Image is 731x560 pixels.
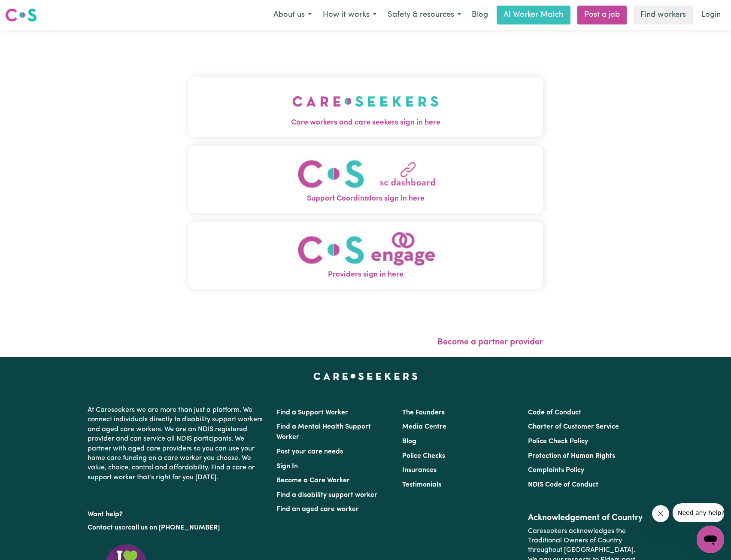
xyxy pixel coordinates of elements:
[188,193,543,204] span: Support Coordinators sign in here
[402,409,445,416] a: The Founders
[528,467,584,474] a: Complaints Policy
[276,448,343,455] a: Post your care needs
[317,6,382,24] button: How it works
[528,423,619,430] a: Charter of Customer Service
[313,373,418,380] a: Careseekers home page
[673,503,724,522] iframe: Message from company
[88,402,266,486] p: At Careseekers we are more than just a platform. We connect individuals directly to disability su...
[276,463,298,470] a: Sign In
[437,338,543,347] a: Become a partner provider
[88,520,266,536] p: or
[88,524,121,531] a: Contact us
[528,481,598,488] a: NDIS Code of Conduct
[382,6,467,24] button: Safety & resources
[696,6,726,24] a: Login
[497,6,570,24] a: AI Worker Match
[188,117,543,128] span: Care workers and care seekers sign in here
[188,77,543,137] button: Care workers and care seekers sign in here
[402,453,445,460] a: Police Checks
[188,269,543,280] span: Providers sign in here
[577,6,627,24] a: Post a job
[5,6,52,13] span: Need any help?
[528,438,588,445] a: Police Check Policy
[697,526,724,553] iframe: Button to launch messaging window
[634,6,693,24] a: Find workers
[652,505,669,522] iframe: Close message
[402,467,437,474] a: Insurances
[188,146,543,213] button: Support Coordinators sign in here
[528,453,615,460] a: Protection of Human Rights
[5,7,37,23] img: Careseekers logo
[402,423,446,430] a: Media Centre
[467,6,493,24] a: Blog
[528,513,643,523] h2: Acknowledgement of Country
[128,524,220,531] a: call us on [PHONE_NUMBER]
[268,6,317,24] button: About us
[88,506,266,519] p: Want help?
[188,222,543,289] button: Providers sign in here
[402,481,441,488] a: Testimonials
[276,409,348,416] a: Find a Support Worker
[276,423,371,441] a: Find a Mental Health Support Worker
[5,5,37,25] a: Careseekers logo
[528,409,581,416] a: Code of Conduct
[402,438,416,445] a: Blog
[276,506,359,513] a: Find an aged care worker
[276,477,350,484] a: Become a Care Worker
[276,492,377,499] a: Find a disability support worker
